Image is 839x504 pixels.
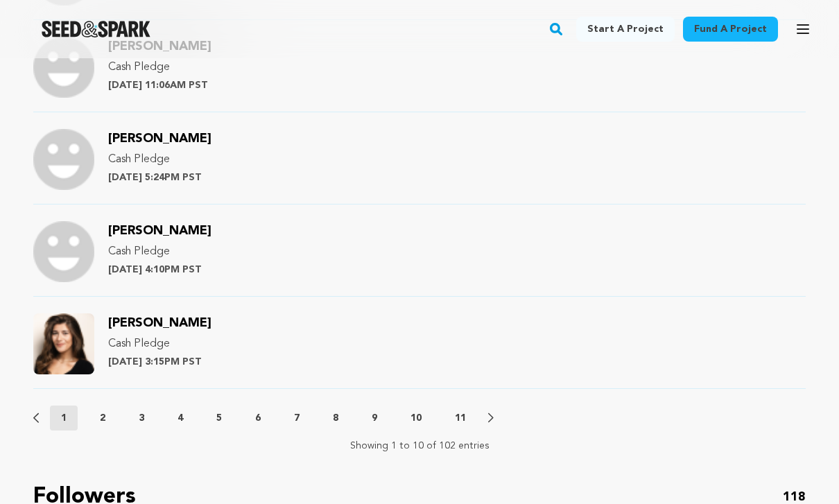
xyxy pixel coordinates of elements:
[42,21,150,37] a: Seed&Spark Homepage
[108,263,211,277] p: [DATE] 4:10PM PST
[108,318,211,329] a: [PERSON_NAME]
[333,411,338,425] p: 8
[108,132,211,145] span: [PERSON_NAME]
[322,411,349,425] button: 8
[108,134,211,145] a: [PERSON_NAME]
[89,411,116,425] button: 2
[399,411,433,425] button: 10
[33,37,94,98] img: Support Image
[42,21,150,37] img: Seed&Spark Logo Dark Mode
[33,129,94,190] img: Support Image
[61,411,67,425] p: 1
[205,411,233,425] button: 5
[255,411,261,425] p: 6
[455,411,466,425] p: 11
[108,336,211,352] p: Cash Pledge
[108,243,211,260] p: Cash Pledge
[216,411,222,425] p: 5
[108,59,211,76] p: Cash Pledge
[361,411,388,425] button: 9
[33,221,94,282] img: Support Image
[50,406,78,431] button: 1
[444,411,477,425] button: 11
[294,411,300,425] p: 7
[576,17,675,42] a: Start a project
[33,313,94,374] img: Support Image
[683,17,778,42] a: Fund a project
[372,411,377,425] p: 9
[178,411,183,425] p: 4
[139,411,144,425] p: 3
[100,411,105,425] p: 2
[108,317,211,329] span: [PERSON_NAME]
[108,225,211,237] span: [PERSON_NAME]
[128,411,155,425] button: 3
[350,439,490,453] p: Showing 1 to 10 of 102 entries
[108,226,211,237] a: [PERSON_NAME]
[108,355,211,369] p: [DATE] 3:15PM PST
[410,411,422,425] p: 10
[108,78,211,92] p: [DATE] 11:06AM PST
[283,411,311,425] button: 7
[108,151,211,168] p: Cash Pledge
[244,411,272,425] button: 6
[166,411,194,425] button: 4
[108,171,211,184] p: [DATE] 5:24PM PST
